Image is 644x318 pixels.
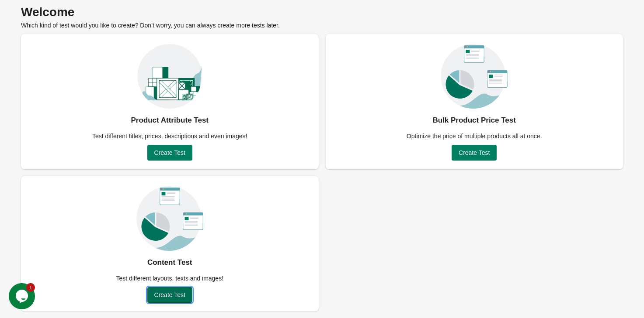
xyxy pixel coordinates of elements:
span: Create Test [154,291,185,298]
div: Test different layouts, texts and images! [111,274,229,283]
div: Content Test [147,256,192,270]
div: Test different titles, prices, descriptions and even images! [87,132,253,140]
div: Bulk Product Price Test [432,113,516,127]
iframe: chat widget [9,283,37,309]
div: Which kind of test would you like to create? Don’t worry, you can always create more tests later. [21,8,623,30]
button: Create Test [147,287,192,303]
button: Create Test [147,145,192,161]
div: Optimize the price of multiple products all at once. [401,132,547,140]
div: Product Attribute Test [131,113,209,127]
p: Welcome [21,8,623,17]
button: Create Test [452,145,497,161]
span: Create Test [459,149,490,156]
span: Create Test [154,149,185,156]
